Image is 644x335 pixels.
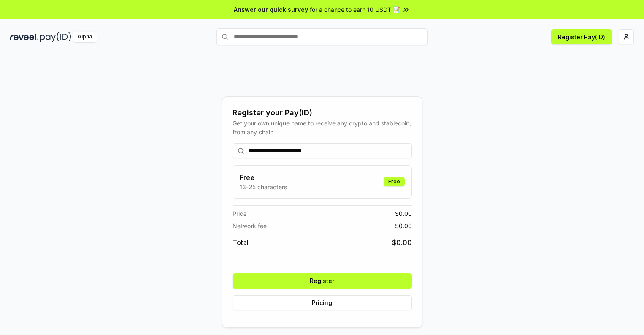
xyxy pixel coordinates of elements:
[233,221,267,230] span: Network fee
[384,177,405,186] div: Free
[233,237,249,248] span: Total
[233,107,412,119] div: Register your Pay(ID)
[233,209,246,218] span: Price
[392,237,412,248] span: $ 0.00
[395,209,412,218] span: $ 0.00
[551,29,612,44] button: Register Pay(ID)
[10,32,38,42] img: reveel_dark
[240,182,287,191] p: 13-25 characters
[233,119,412,136] div: Get your own unique name to receive any crypto and stablecoin, from any chain
[240,172,287,182] h3: Free
[233,295,412,310] button: Pricing
[73,32,97,42] div: Alpha
[233,273,412,289] button: Register
[40,32,71,42] img: pay_id
[234,5,308,14] span: Answer our quick survey
[395,221,412,230] span: $ 0.00
[310,5,400,14] span: for a chance to earn 10 USDT 📝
